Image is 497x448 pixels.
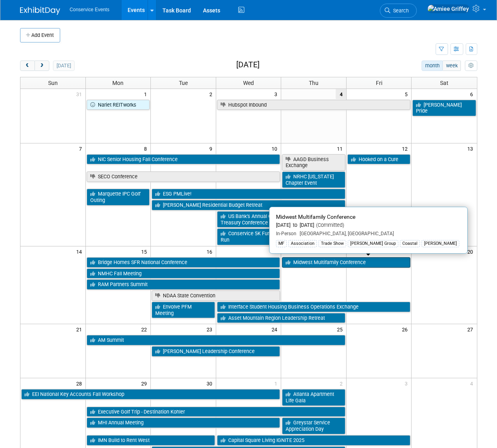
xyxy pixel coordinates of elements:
span: 29 [140,378,150,388]
span: Midwest Multifamily Conference [276,214,355,220]
button: month [422,61,443,71]
a: Marquette IPC Golf Outing [87,189,150,205]
button: Add Event [20,28,60,42]
a: Greystar Service Appreciation Day [282,418,345,434]
a: Interface Student Housing Business Operations Exchange [217,302,411,312]
a: Bridge Homes SFR National Conference [87,257,280,268]
span: 7 [78,143,85,153]
span: 2 [339,378,346,388]
a: NIC Senior Housing Fall Conference [87,154,280,165]
a: Midwest Multifamily Conference [282,257,410,268]
div: MF [276,240,287,247]
h2: [DATE] [236,61,260,69]
span: 26 [401,324,411,334]
button: prev [20,61,35,71]
a: IMN Build to Rent West [87,435,215,446]
span: 30 [206,378,216,388]
div: [PERSON_NAME] [422,240,459,247]
span: 5 [404,89,411,99]
span: (Committed) [314,222,344,228]
button: [DATE] [53,61,74,71]
span: 14 [75,246,85,256]
div: [DATE] to [DATE] [276,222,461,229]
span: Mon [112,80,124,86]
a: AAGD Business Exchange [282,154,345,171]
a: [PERSON_NAME] Pride [412,100,476,116]
span: 16 [206,246,216,256]
a: Search [380,4,417,18]
span: 4 [470,378,477,388]
span: Conservice Events [70,7,110,12]
span: [GEOGRAPHIC_DATA], [GEOGRAPHIC_DATA] [296,231,394,236]
span: 9 [209,143,216,153]
span: 13 [467,143,477,153]
a: Envolve PFM Meeting [152,302,215,318]
span: 23 [206,324,216,334]
img: ExhibitDay [20,7,60,15]
span: 3 [404,378,411,388]
span: Wed [243,80,254,86]
a: [PERSON_NAME] Leadership Conference [152,346,280,357]
span: 8 [143,143,150,153]
a: AM Summit [87,335,345,345]
span: Tue [179,80,188,86]
a: US Bank’s Annual Commercial Real Estate Treasury Conference [217,211,345,228]
a: NDAA State Convention [152,291,280,301]
span: 15 [140,246,150,256]
a: NMHC Fall Meeting [87,268,280,279]
a: RAM Partners Summit [87,279,280,290]
a: [PERSON_NAME] Residential Budget Retreat [152,200,345,210]
span: Sun [48,80,58,86]
button: next [34,61,49,71]
a: Executive Golf Trip - Destination Kohler [87,407,345,417]
span: 20 [467,246,477,256]
a: Conservice 5K Fun Run [217,228,280,245]
a: Hubspot Inbound [217,100,411,110]
a: EEI National Key Accounts Fall Workshop [21,389,280,400]
span: Fri [376,80,382,86]
img: Amiee Griffey [427,4,470,13]
span: 28 [75,378,85,388]
a: MHI Annual Meeting [87,418,280,428]
span: 31 [75,89,85,99]
div: [PERSON_NAME] Group [348,240,398,247]
a: Atlanta Apartment Life Gala [282,389,345,406]
span: 3 [274,89,281,99]
button: myCustomButton [465,61,477,71]
span: 4 [336,89,346,99]
span: 10 [271,143,281,153]
span: Thu [309,80,318,86]
button: week [442,61,461,71]
div: Coastal [400,240,420,247]
span: 21 [75,324,85,334]
span: In-Person [276,231,296,236]
span: 24 [271,324,281,334]
i: Personalize Calendar [469,63,474,69]
span: 1 [143,89,150,99]
a: ESG PMLive! [152,189,345,199]
a: Nariet REITworks [87,100,150,110]
span: Sat [440,80,448,86]
a: Asset Mountain Region Leadership Retreat [217,313,345,323]
span: 22 [140,324,150,334]
a: Hooked on a Cure [347,154,411,165]
a: Capital Square Living IGNITE 2025 [217,435,411,446]
span: 2 [209,89,216,99]
span: 25 [336,324,346,334]
a: SECO Conference [87,172,280,182]
span: 12 [401,143,411,153]
span: 27 [467,324,477,334]
span: 11 [336,143,346,153]
div: Trade Show [318,240,346,247]
span: 6 [470,89,477,99]
div: Association [288,240,317,247]
span: 1 [274,378,281,388]
span: Search [391,8,409,14]
a: NRHC [US_STATE] Chapter Event [282,172,345,188]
